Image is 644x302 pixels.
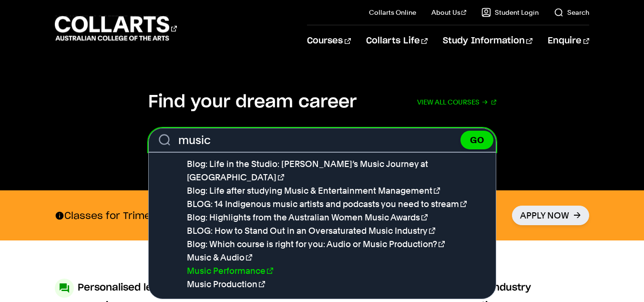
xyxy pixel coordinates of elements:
[512,206,589,225] a: Apply Now
[148,128,496,152] input: Search for a course
[187,239,445,249] a: Blog: Which course is right for you: Audio or Music Production?
[55,15,177,42] div: Go to homepage
[187,186,440,196] a: Blog: Life after studying Music & Entertainment Management
[187,279,265,289] a: Music Production
[187,199,467,209] a: BLOG: 14 Indigenous music artists and podcasts you need to stream
[187,212,428,222] a: Blog: Highlights from the Australian Women Music Awards
[431,8,467,17] a: About Us
[443,25,532,57] a: Study Information
[366,25,428,57] a: Collarts Life
[55,209,244,222] p: Classes for Trimester 3 start [DATE]!
[148,92,357,113] h2: Find your dream career
[148,128,496,152] form: Search
[187,226,435,236] a: BLOG: How to Stand Out in an Oversaturated Music Industry
[369,8,416,17] a: Collarts Online
[307,25,350,57] a: Courses
[460,131,493,149] button: GO
[554,8,589,17] a: Search
[187,252,252,262] a: Music & Audio
[548,25,589,57] a: Enquire
[481,8,539,17] a: Student Login
[187,159,428,182] a: Blog: Life in the Studio: [PERSON_NAME]’s Music Journey at [GEOGRAPHIC_DATA]
[187,266,273,276] a: Music Performance
[417,92,496,113] a: View all courses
